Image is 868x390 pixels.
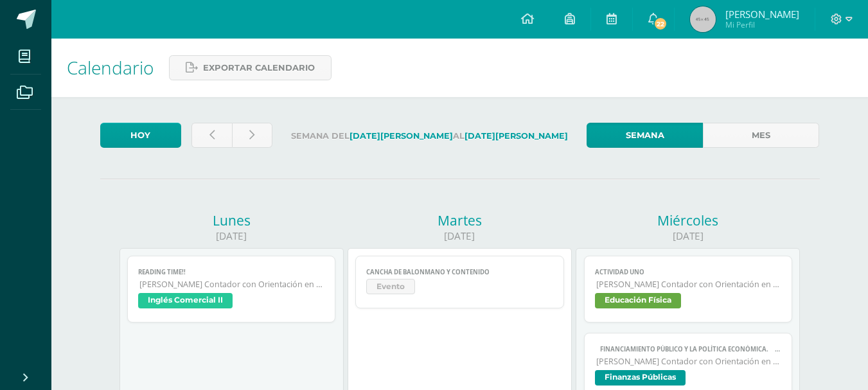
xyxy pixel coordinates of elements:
div: [DATE] [576,229,800,243]
span:  Financiamiento Público y la Política Económica.  Tesorería Nacional. [595,345,782,353]
strong: [DATE][PERSON_NAME] [350,131,453,141]
span: [PERSON_NAME] [725,8,799,21]
span: Inglés Comercial II [138,293,233,308]
a: Mes [703,123,819,148]
div: Martes [348,211,572,229]
span: READING TIME!! [138,268,325,276]
span: Mi Perfil [725,19,799,30]
span: 22 [653,17,668,31]
span: [PERSON_NAME] Contador con Orientación en Computación [139,279,325,290]
a: Semana [587,123,703,148]
strong: [DATE][PERSON_NAME] [465,131,568,141]
span: Finanzas Públicas [595,370,686,386]
a: READING TIME!![PERSON_NAME] Contador con Orientación en ComputaciónInglés Comercial II [127,256,336,323]
div: Lunes [120,211,344,229]
a: Cancha de Balonmano y ContenidoEvento [355,256,564,308]
span: Exportar calendario [203,56,315,80]
div: [DATE] [348,229,572,243]
div: Miércoles [576,211,800,229]
span: Calendario [67,55,154,80]
img: 45x45 [690,6,716,32]
label: Semana del al [283,123,576,149]
a: Hoy [100,123,181,148]
a: Actividad Uno[PERSON_NAME] Contador con Orientación en ComputaciónEducación Física [584,256,793,323]
span: Cancha de Balonmano y Contenido [366,268,553,276]
span: Actividad Uno [595,268,782,276]
span: [PERSON_NAME] Contador con Orientación en Computación [596,279,782,290]
span: Evento [366,279,415,294]
div: [DATE] [120,229,344,243]
span: [PERSON_NAME] Contador con Orientación en Computación [596,356,782,367]
a: Exportar calendario [169,55,332,80]
span: Educación Física [595,293,681,308]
